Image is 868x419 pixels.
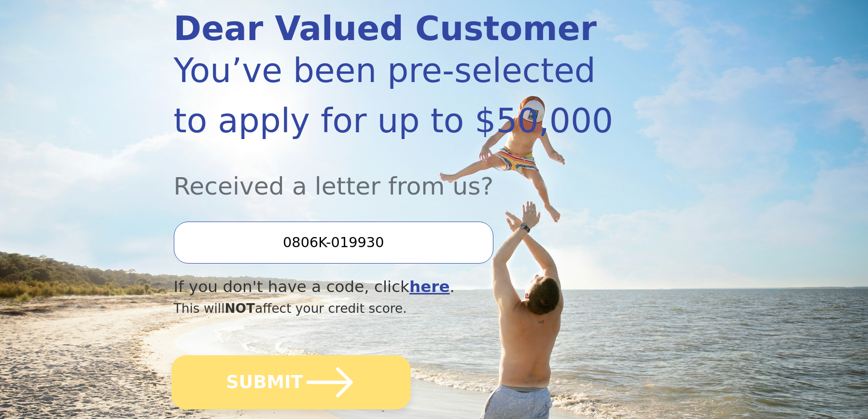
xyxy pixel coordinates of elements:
[174,146,616,204] div: Received a letter from us?
[171,355,411,409] button: SUBMIT
[174,275,616,299] div: If you don't have a code, click .
[174,45,616,146] div: You’ve been pre-selected to apply for up to $50,000
[174,222,493,263] input: Enter your Offer Code:
[225,301,255,316] span: NOT
[409,278,450,296] a: here
[174,12,616,45] div: Dear Valued Customer
[174,299,616,318] div: This will affect your credit score.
